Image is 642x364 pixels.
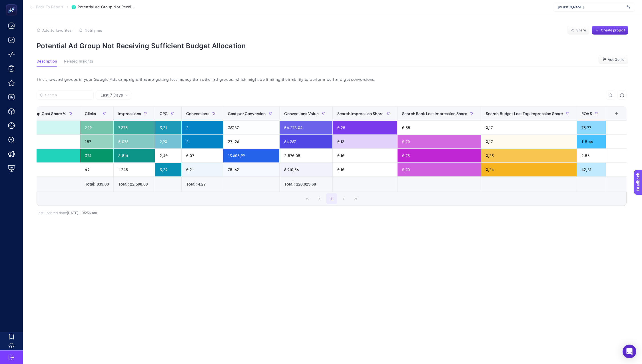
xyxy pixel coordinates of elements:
div: + [611,111,622,116]
div: 0,10 [333,149,397,162]
div: 0,70 [398,163,481,176]
div: 229 [80,121,113,134]
span: Cost per Conversion [228,111,266,116]
div: 2 [182,121,223,134]
div: 33,01 [18,149,80,162]
div: Total: 22.508.00 [118,181,150,187]
div: 16,48 [18,121,80,134]
div: 0,75 [398,149,481,162]
div: 2 [182,135,223,148]
div: This shows ad groups in your Google Ads campaigns that are getting less money than other ad group... [32,76,631,84]
div: 1.245 [114,163,155,176]
span: Last updated date: [37,211,67,215]
div: Total: 839.00 [85,181,109,187]
div: 0,17 [481,135,577,148]
button: 1 [326,193,337,204]
button: Description [37,59,57,67]
div: 781,62 [223,163,280,176]
div: Total: 128.025.68 [284,181,328,187]
button: Ask Genie [598,55,628,64]
div: 15 items selected [611,111,615,124]
button: Add to favorites [37,28,72,33]
span: / [67,5,68,9]
button: Notify me [79,28,102,33]
img: svg%3e [627,4,630,10]
div: 3,21 [155,121,181,134]
div: 118,46 [577,135,606,148]
div: 42,81 [577,163,606,176]
div: 0,25 [333,121,397,134]
span: ROAS [581,111,592,116]
span: Search Budget Lost Top Impression Share [486,111,563,116]
button: Create project [592,26,628,35]
div: Last 7 Days [37,100,627,215]
span: Related Insights [64,59,93,64]
div: 73,77 [577,121,606,134]
div: 0,70 [398,135,481,148]
span: Potential Ad Group Not Receiving Sufficient Budget Allocation [78,5,135,9]
div: 0,23 [481,149,577,162]
div: 13.603,99 [223,149,280,162]
span: Impressions [118,111,141,116]
div: 2,90 [155,135,181,148]
div: Open Intercom Messenger [623,345,636,358]
span: Add to favorites [42,28,72,33]
span: Share [576,28,586,33]
input: Search [45,93,90,97]
span: Ad Group Cost Share % [23,111,67,116]
div: 0,17 [481,121,577,134]
button: Share [567,26,589,35]
div: 367,87 [223,121,280,134]
div: 0,07 [182,149,223,162]
button: Related Insights [64,59,93,67]
div: 11,91 [18,163,80,176]
span: Clicks [85,111,96,116]
span: Ask Genie [608,57,624,62]
div: 2,86 [577,149,606,162]
span: [PERSON_NAME] [558,5,625,9]
div: 3,29 [155,163,181,176]
div: 0,21 [182,163,223,176]
div: 187 [80,135,113,148]
span: [DATE]・05:56 am [67,211,97,215]
span: Search Rank Lost Impression Share [402,111,467,116]
div: 6.910,56 [280,163,332,176]
span: Back To Report [36,5,63,9]
div: 54.278,04 [280,121,332,134]
span: Last 7 Days [101,92,123,98]
div: 0,10 [333,163,397,176]
span: Conversions Value [284,111,318,116]
span: Search Impression Share [337,111,384,116]
span: Feedback [3,2,22,6]
div: 0,58 [398,121,481,134]
div: 0,13 [333,135,397,148]
div: 2.570,08 [280,149,332,162]
span: CPC [160,111,168,116]
span: Create project [601,28,625,33]
p: Potential Ad Group Not Receiving Sufficient Budget Allocation [37,42,628,50]
span: Notify me [85,28,102,33]
div: 8.814 [114,149,155,162]
div: 374 [80,149,113,162]
div: 2,40 [155,149,181,162]
span: Conversions [186,111,209,116]
div: 12,15 [18,135,80,148]
div: 64.267 [280,135,332,148]
div: 49 [80,163,113,176]
div: Total: 4.27 [186,181,218,187]
div: 271,26 [223,135,280,148]
span: Description [37,59,57,64]
div: 5.076 [114,135,155,148]
div: 0,24 [481,163,577,176]
div: 7.373 [114,121,155,134]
